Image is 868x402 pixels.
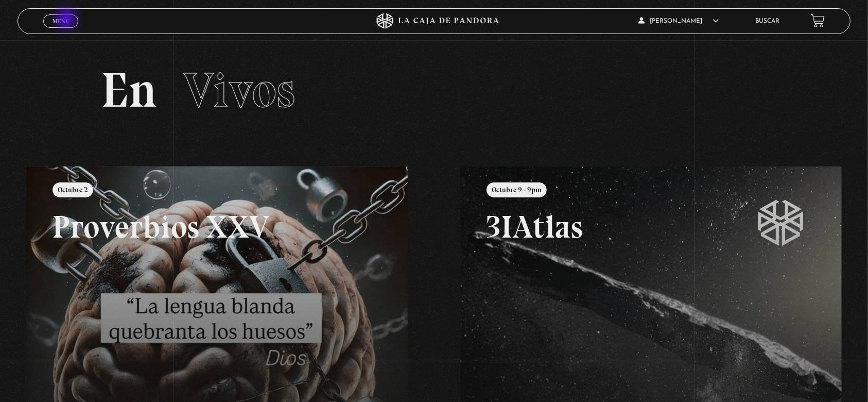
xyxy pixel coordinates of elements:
[49,26,73,33] span: Cerrar
[101,66,768,115] h2: En
[183,61,296,120] span: Vivos
[638,18,719,24] span: [PERSON_NAME]
[756,18,780,24] a: Buscar
[811,14,825,28] a: View your shopping cart
[53,18,70,24] span: Menu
